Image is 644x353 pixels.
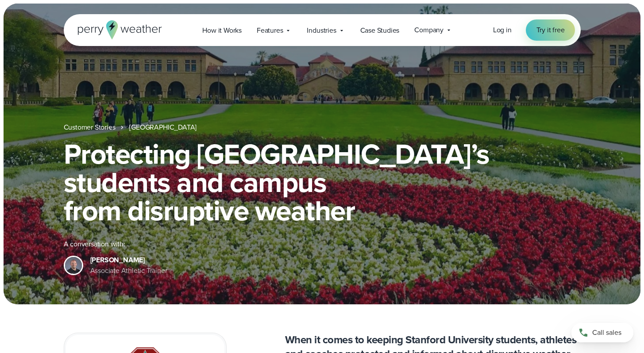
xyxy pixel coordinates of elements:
a: Log in [493,25,512,35]
div: Associate Athletic Trainer [90,265,167,276]
a: Call sales [571,323,633,342]
nav: Breadcrumb [64,122,581,133]
a: [GEOGRAPHIC_DATA] [129,122,197,133]
div: [PERSON_NAME] [90,255,167,265]
div: A conversation with: [64,239,581,249]
h1: Protecting [GEOGRAPHIC_DATA]’s students and campus from disruptive weather [64,140,581,225]
a: Try it free [526,19,575,41]
span: How it Works [202,25,242,36]
span: Try it free [536,25,565,35]
img: Brian White Stanford [65,257,82,274]
span: Call sales [592,327,621,338]
span: Industries [307,25,336,36]
a: How it Works [195,21,249,39]
span: Case Studies [360,25,400,36]
a: Customer Stories [64,122,116,133]
span: Features [257,25,283,36]
span: Company [414,25,443,35]
a: Case Studies [353,21,407,39]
